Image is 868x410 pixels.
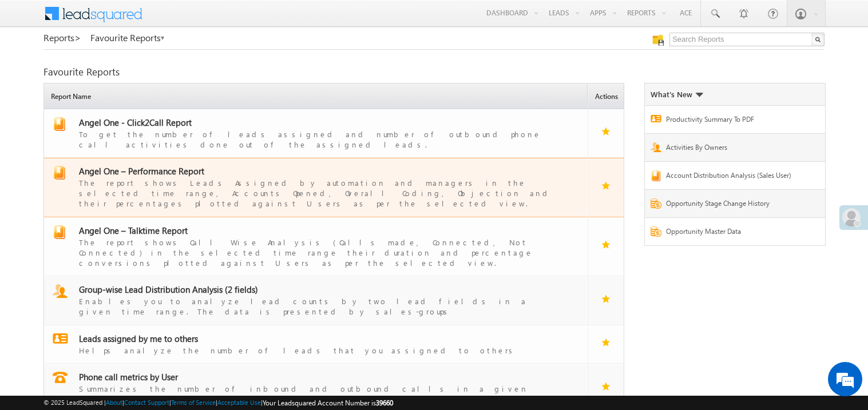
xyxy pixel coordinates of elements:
a: Reports> [43,33,81,43]
img: report [53,166,66,180]
a: Acceptable Use [217,399,261,406]
span: 39660 [376,399,393,407]
span: Your Leadsquared Account Number is [263,399,393,407]
div: To get the number of leads assigned and number of outbound phone call activities done out of the ... [79,128,566,150]
img: report [53,225,66,239]
a: report Leads assigned by me to othersHelps analyze the number of leads that you assigned to others [50,333,582,356]
span: Angel One – Talktime Report [79,225,188,236]
a: About [106,399,122,406]
img: Report [651,115,661,122]
img: report [53,117,66,131]
span: Angel One - Click2Call Report [79,117,192,128]
a: Activities By Owners [666,142,800,156]
a: Opportunity Master Data [666,226,800,240]
a: report Angel One – Performance ReportThe report shows Leads Assigned by automation and managers i... [50,166,582,209]
span: Angel One – Performance Report [79,165,204,177]
a: Productivity Summary To PDF [666,114,800,128]
a: Contact Support [124,399,169,406]
span: Report Name [47,85,587,109]
span: Leads assigned by me to others [79,333,198,344]
div: The report shows Call Wise Analysis (Calls made, Connected, Not Connected) in the selected time r... [79,236,566,268]
div: Enables you to analyze lead counts by two lead fields in a given time range. The data is presente... [79,295,566,317]
a: Terms of Service [171,399,216,406]
a: report Angel One - Click2Call ReportTo get the number of leads assigned and number of outbound ph... [50,117,582,150]
input: Search Reports [669,33,825,46]
div: Summarizes the number of inbound and outbound calls in a given timeperiod by users [79,383,566,404]
img: report [53,372,68,383]
span: © 2025 LeadSquared | | | | | [43,397,393,408]
img: Report [651,142,661,152]
span: Phone call metrics by User [79,371,178,383]
img: What's new [695,93,703,97]
img: Manage all your saved reports! [652,34,664,46]
img: report [53,284,68,298]
a: Favourite Reports [90,33,165,43]
span: Actions [591,85,624,109]
img: Report [651,226,661,237]
a: report Angel One – Talktime ReportThe report shows Call Wise Analysis (Calls made, Connected, Not... [50,225,582,268]
a: report Group-wise Lead Distribution Analysis (2 fields)Enables you to analyze lead counts by two ... [50,284,582,317]
div: The report shows Leads Assigned by automation and managers in the selected time range, Accounts O... [79,177,566,209]
div: Helps analyze the number of leads that you assigned to others [79,344,566,356]
a: Account Distribution Analysis (Sales User) [666,170,800,184]
img: report [53,333,68,344]
span: Group-wise Lead Distribution Analysis (2 fields) [79,284,258,295]
img: Report [651,198,661,209]
a: Opportunity Stage Change History [666,198,800,212]
a: report Phone call metrics by UserSummarizes the number of inbound and outbound calls in a given t... [50,372,582,404]
div: What's New [651,89,703,99]
div: Favourite Reports [43,67,825,77]
img: Report [651,170,661,181]
span: > [74,31,81,44]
